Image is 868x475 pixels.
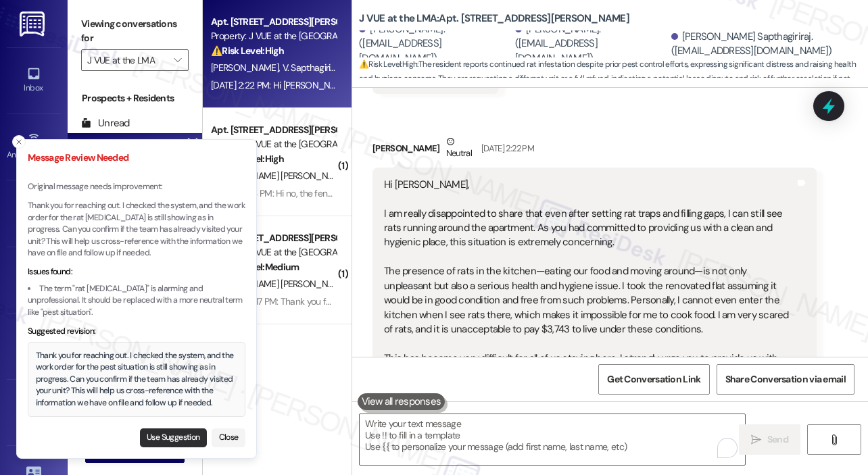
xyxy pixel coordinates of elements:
span: V. Sapthagiriraj [283,61,343,74]
div: [PERSON_NAME] Sapthagiriraj. ([EMAIL_ADDRESS][DOMAIN_NAME]) [671,30,858,59]
div: [PERSON_NAME] [372,134,817,168]
button: Close [212,428,245,447]
h3: Message Review Needed [28,151,245,165]
div: Property: J VUE at the [GEOGRAPHIC_DATA] [211,137,336,151]
span: [PERSON_NAME] [211,61,283,74]
p: Thank you for reaching out. I checked the system, and the work order for the rat [MEDICAL_DATA] i... [28,200,245,259]
img: ResiDesk Logo [20,11,47,36]
textarea: To enrich screen reader interactions, please activate Accessibility in Grammarly extension settings [360,414,745,465]
a: Insights • [7,261,61,298]
span: Send [767,432,788,447]
button: Use Suggestion [140,428,207,447]
b: J VUE at the LMA: Apt. [STREET_ADDRESS][PERSON_NAME] [359,11,629,26]
input: All communities [87,49,167,71]
a: Buildings [7,328,61,364]
div: Neutral [443,134,475,163]
strong: ⚠️ Risk Level: High [211,45,284,57]
div: Hi [PERSON_NAME], I am really disappointed to share that even after setting rat traps and filling... [384,178,795,424]
i:  [751,434,761,445]
i:  [174,55,181,66]
button: Share Conversation via email [717,364,854,395]
div: Apt. [STREET_ADDRESS][PERSON_NAME] [211,15,336,29]
div: [DATE] 2:22 PM [478,141,534,155]
button: Close toast [12,135,26,149]
div: [PERSON_NAME]. ([EMAIL_ADDRESS][DOMAIN_NAME]) [359,22,512,66]
div: Property: J VUE at the [GEOGRAPHIC_DATA] [211,29,336,43]
div: Prospects + Residents [68,91,202,105]
div: Issues found: [28,266,245,278]
i:  [829,434,839,445]
span: Get Conversation Link [607,372,700,386]
a: Inbox [7,62,61,99]
label: Viewing conversations for [81,14,189,49]
div: [PERSON_NAME]. ([EMAIL_ADDRESS][DOMAIN_NAME]) [515,22,668,66]
button: Get Conversation Link [598,364,709,395]
a: Site Visit • [7,195,61,232]
div: Apt. [STREET_ADDRESS][PERSON_NAME] [211,231,336,245]
strong: ⚠️ Risk Level: High [359,59,417,70]
a: Leads [7,395,61,431]
p: Original message needs improvement: [28,181,245,193]
span: : The resident reports continued rat infestation despite prior pest control efforts, expressing s... [359,57,868,101]
div: Apt. [STREET_ADDRESS][PERSON_NAME] [211,123,336,137]
span: [PERSON_NAME] [PERSON_NAME] [211,278,352,290]
span: Share Conversation via email [725,372,846,386]
div: Unread [81,116,130,130]
button: Send [739,424,800,455]
div: Thank you for reaching out. I checked the system, and the work order for the pest situation is st... [36,350,238,409]
span: [PERSON_NAME] [PERSON_NAME] [211,170,352,182]
div: Property: J VUE at the [GEOGRAPHIC_DATA] [211,245,336,259]
li: The term "rat [MEDICAL_DATA]" is alarming and unprofessional. It should be replaced with a more n... [28,283,245,319]
div: Suggested revision: [28,326,245,338]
